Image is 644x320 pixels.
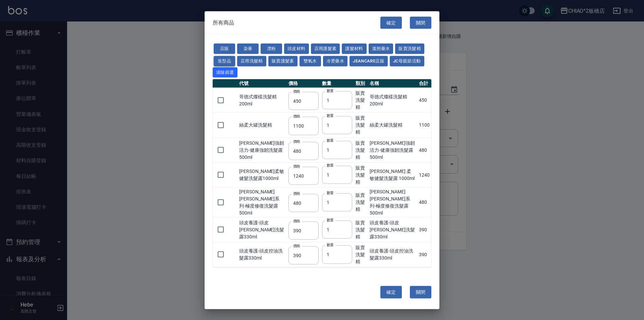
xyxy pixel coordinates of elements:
[417,217,431,242] td: 390
[354,163,368,187] td: 販賣洗髮精
[354,88,368,112] td: 販賣洗髮精
[368,217,417,242] td: 頭皮養護-頭皮[PERSON_NAME]洗髮露330ml
[214,44,235,54] button: 店販
[380,286,402,299] button: 確定
[368,242,417,267] td: 頭皮養護-頭皮控油洗髮露330ml
[410,286,431,299] button: 關閉
[350,56,388,66] button: JeanCare店販
[268,56,298,66] button: 販賣護髮素
[284,44,309,54] button: 頭皮材料
[354,138,368,163] td: 販賣洗髮精
[327,190,334,195] label: 數量
[214,56,235,66] button: 造型品
[327,113,334,118] label: 數量
[327,242,334,247] label: 數量
[354,112,368,137] td: 販賣洗髮精
[293,243,300,248] label: 價格
[287,79,320,88] th: 價格
[410,16,431,29] button: 關閉
[213,67,237,78] button: 清除篩選
[327,163,334,168] label: 數量
[369,44,393,54] button: 溫朔藥水
[237,242,287,267] td: 頭皮養護-頭皮控油洗髮露330ml
[293,191,300,196] label: 價格
[237,217,287,242] td: 頭皮養護-頭皮[PERSON_NAME]洗髮露330ml
[354,217,368,242] td: 販賣洗髮精
[300,56,321,66] button: 雙氧水
[354,242,368,267] td: 販賣洗髮精
[293,164,300,169] label: 價格
[237,88,287,112] td: 哥德式燦樣洗髮精200ml
[293,139,300,144] label: 價格
[261,44,282,54] button: 漂粉
[380,16,402,29] button: 確定
[237,138,287,163] td: [PERSON_NAME]強韌活力-健康強韌洗髮露500ml
[368,187,417,217] td: [PERSON_NAME][PERSON_NAME]系列-極度修復洗髮露500ml
[354,187,368,217] td: 販賣洗髮精
[311,44,340,54] button: 店用護髮素
[354,79,368,88] th: 類別
[327,88,334,93] label: 數量
[417,88,431,112] td: 450
[327,218,334,223] label: 數量
[368,88,417,112] td: 哥德式燦樣洗髮精200ml
[320,79,354,88] th: 數量
[237,187,287,217] td: [PERSON_NAME][PERSON_NAME]系列-極度修復洗髮露500ml
[417,163,431,187] td: 1240
[293,89,300,94] label: 價格
[237,163,287,187] td: [PERSON_NAME]柔敏健髮洗髮露1000ml
[237,79,287,88] th: 代號
[368,163,417,187] td: [PERSON_NAME] 柔敏健髮洗髮露 1000ml
[342,44,367,54] button: 護髮材料
[213,19,234,26] span: 所有商品
[293,114,300,119] label: 價格
[323,56,348,66] button: 冷燙藥水
[417,79,431,88] th: 合計
[368,112,417,137] td: 絲柔大罐洗髮精
[237,112,287,137] td: 絲柔大罐洗髮精
[417,187,431,217] td: 480
[390,56,424,66] button: JC母親節活動
[368,138,417,163] td: [PERSON_NAME]強韌活力-健康強韌洗髮露500ml
[237,44,259,54] button: 染膏
[327,138,334,143] label: 數量
[417,242,431,267] td: 390
[368,79,417,88] th: 名稱
[395,44,424,54] button: 販賣洗髮精
[293,218,300,223] label: 價格
[417,112,431,137] td: 1100
[237,56,266,66] button: 店用洗髮精
[417,138,431,163] td: 480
